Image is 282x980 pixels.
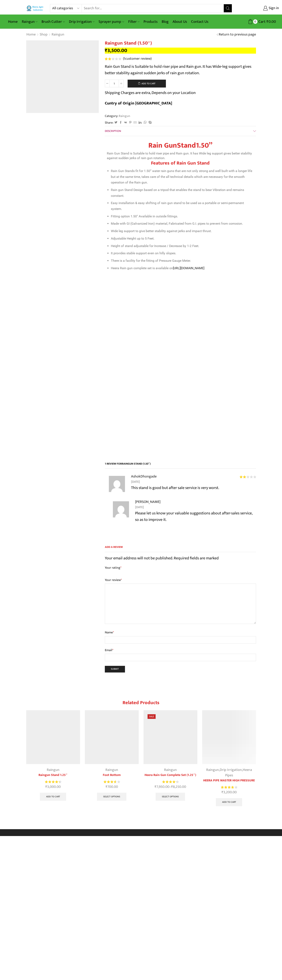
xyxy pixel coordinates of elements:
a: HEERA PIPE MASTER HIGH PRESSURE [202,778,256,783]
bdi: 8,250.00 [171,784,186,790]
span: Description [105,129,121,133]
input: Search for... [82,4,224,12]
a: Raingun [105,767,118,773]
span: 0 [253,19,257,24]
p: Please let us know your valuable suggestions about after-sales service, so as to improve it. [135,510,256,523]
a: Raingun [206,767,219,773]
label: Your rating [105,565,256,570]
a: Add to cart: “HEERA PIPE MASTER HIGH PRESSURE” [216,798,242,806]
span: Rated out of 5 [104,780,116,784]
strong: [PERSON_NAME] [135,499,160,505]
span: ₹ [105,46,107,55]
a: Raingun [47,767,59,773]
a: Filter [126,17,142,26]
li: Heera Rain gun complete set is available on [111,265,254,271]
a: 0 Cart ₹0.00 [236,18,276,25]
span: Category: [105,114,130,118]
a: Return to previous page [219,32,256,37]
span: Raingun Stand (1.50″) [122,461,151,466]
div: , , [202,767,256,778]
span: Sale [148,714,156,719]
div: Rain Gun Stand is Suitable to hold riser pipe and Rain gun. It has Wide leg support gives better ... [107,141,254,271]
a: Shop [40,32,48,37]
span: Rated out of 5 [45,780,60,784]
li: Adjustable Height up to 5 Feet. [111,236,254,242]
a: Raingun [164,767,177,773]
a: Home [26,32,36,37]
label: Email [105,648,256,653]
li: Rain gun Stand Design based on a tripod that enables the stand to bear Vibration and remains cons... [111,187,254,199]
h2: 1 review for [105,462,256,469]
b: Cuntry of Origin [GEOGRAPHIC_DATA] [105,100,172,107]
bdi: 3,000.00 [45,784,61,790]
strong: Features of Rain Gun Stand [151,159,210,167]
a: Select options for “Heera Rain Gun Complete Set (1.25")” [156,793,185,801]
input: Submit [105,666,125,672]
div: Rated 3.86 out of 5 [221,785,237,789]
span: ₹ [266,19,268,25]
input: Product quantity [110,80,119,87]
span: – [144,784,197,790]
span: Sign in [268,6,279,11]
p: This stand is good but after sale service is very worst. [131,485,256,491]
li: Wide leg support to give better stability against jerks and impact thrust. [111,228,254,234]
label: Name [105,630,256,635]
div: Rated 3.75 out of 5 [104,780,120,784]
span: Rated out of 5 [221,785,234,789]
img: Raingun Stand 1.25" [26,710,80,764]
li: Rain Gun Stands fit for 1.50” water rain guns that are not only strong and well built with a long... [111,168,254,186]
li: It provides stable support even on hilly slopes. [111,250,254,256]
button: Search button [224,4,232,12]
span: Add a review [105,545,256,552]
a: Foot Bottom [85,773,139,778]
time: [DATE] [135,505,256,510]
span: Related products [123,699,159,707]
a: Drip Irrigation [220,767,242,773]
strong: AshokDhongade [131,473,157,479]
h1: Raingun Stand (1.50″) [105,40,256,46]
img: Heera Rain Gun Complete Set [144,710,197,764]
span: ₹ [106,784,107,790]
span: ₹ [171,784,173,790]
p: Rain Gun Stand is Suitable to hold riser pipe and Rain gun. It has Wide-leg support gives better ... [105,63,256,76]
span: Stand [177,139,196,151]
a: (1customer review) [123,56,152,62]
a: About Us [171,17,189,26]
span: 1 [105,57,122,60]
a: Contact Us [189,17,210,26]
li: Fitting option 1.50″ Available in outside fittings. [111,214,254,219]
li: Made with GI (Galvanized Iron) material, Fabricated from G.I. pipes to prevent from corrosion. [111,221,254,227]
a: Drip Irrigation [67,17,97,26]
a: Raingun [51,32,65,37]
a: Sprayer pump [97,17,126,26]
p: Shipping Charges are extra, Depends on your Location [105,90,196,96]
a: Select options for “Foot Bottom” [97,793,126,801]
a: Products [142,17,160,26]
a: Sign in [238,5,279,12]
li: There is a facility for the fitting of Pressure Gauge Meter. [111,258,254,264]
button: Add to cart [128,80,166,88]
div: Rated 4.38 out of 5 [162,780,179,784]
img: Heera Flex Pipe [202,710,256,764]
span: Rated out of 5 [162,780,177,784]
a: Home [6,17,20,26]
bdi: 0.00 [266,19,276,25]
a: Description [105,126,256,136]
a: Raingun [118,113,130,119]
span: Your email address will not be published. Required fields are marked [105,555,219,562]
span: Rated out of 5 [240,475,246,478]
a: [URL][DOMAIN_NAME] [173,266,204,270]
span: ₹ [155,784,156,790]
span: Rated out of 5 based on customer rating [105,57,111,60]
a: Heera Rain Gun Complete Set (1.25″) [144,773,197,778]
bdi: 7,950.00 [155,784,169,790]
a: Brush Cutter [40,17,67,26]
div: Rated 2.00 out of 5 [105,57,121,60]
bdi: 3,200.00 [222,789,237,795]
bdi: 700.00 [106,784,118,790]
li: Height of stand adjustable for Increase / Decrease by 1-2 Feet. [111,243,254,249]
img: Foot Bottom [85,710,139,764]
span: Share: [105,120,113,125]
li: Easy installation & easy shifting of rain gun stand to be used as a portable or semi-permanent sy... [111,200,254,212]
span: ₹ [45,784,47,790]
